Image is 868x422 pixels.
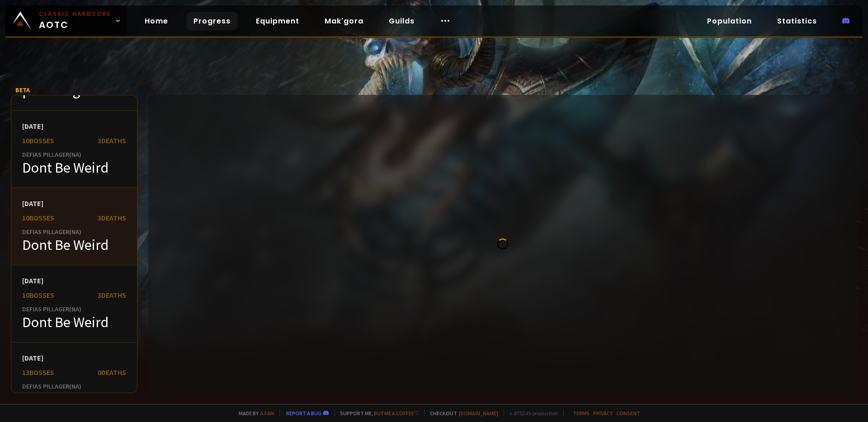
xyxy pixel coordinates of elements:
[260,410,274,417] a: a fan
[22,122,126,131] div: [DATE]
[233,410,274,417] span: Made by
[22,236,126,254] div: Dont Be Weird
[22,353,126,362] div: [DATE]
[22,150,126,159] div: Defias Pillager ( NA )
[5,5,127,36] a: Classic HardcoreAOTC
[22,382,126,390] div: Defias Pillager ( NA )
[22,213,54,222] div: 10 bosses
[317,12,371,30] a: Mak'gora
[22,313,126,331] div: Dont Be Weird
[374,410,419,417] a: Buy me a coffee
[22,159,126,177] div: Dont Be Weird
[22,276,126,285] div: [DATE]
[22,228,126,236] div: Defias Pillager ( NA )
[22,390,126,408] div: petri on god
[98,213,126,222] div: 3 Deaths
[22,291,54,300] div: 10 bosses
[593,410,613,417] a: Privacy
[616,410,640,417] a: Consent
[39,10,111,32] span: AOTC
[98,136,126,145] div: 3 Deaths
[286,410,321,417] a: Report a bug
[22,368,54,377] div: 13 bosses
[382,12,422,30] a: Guilds
[98,368,126,377] div: 0 Deaths
[39,10,111,18] small: Classic Hardcore
[186,12,238,30] a: Progress
[459,410,498,417] a: [DOMAIN_NAME]
[249,12,307,30] a: Equipment
[504,410,558,417] span: v. d752d5 - production
[98,291,126,300] div: 3 Deaths
[22,305,126,313] div: Defias Pillager ( NA )
[770,12,824,30] a: Statistics
[137,12,175,30] a: Home
[573,410,590,417] a: Terms
[22,199,126,208] div: [DATE]
[22,136,54,145] div: 10 bosses
[334,410,419,417] span: Support me,
[11,84,34,99] div: BETA
[700,12,759,30] a: Population
[424,410,498,417] span: Checkout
